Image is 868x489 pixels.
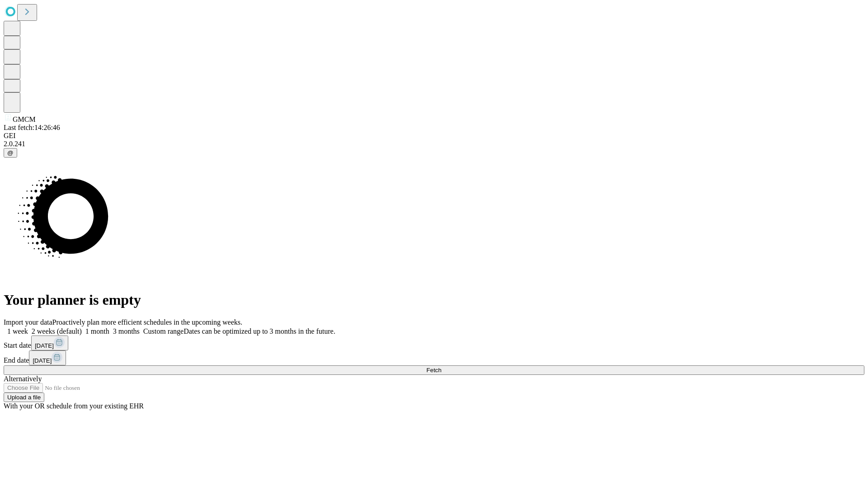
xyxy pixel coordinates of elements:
[35,342,54,349] span: [DATE]
[85,327,109,335] span: 1 month
[4,318,52,326] span: Import your data
[4,393,44,402] button: Upload a file
[32,327,82,335] span: 2 weeks (default)
[33,357,52,364] span: [DATE]
[13,115,36,123] span: GMCM
[4,148,17,158] button: @
[4,336,864,350] div: Start date
[4,375,42,383] span: Alternatively
[4,140,864,148] div: 2.0.241
[29,350,66,365] button: [DATE]
[4,124,60,131] span: Last fetch: 14:26:46
[4,402,144,410] span: With your OR schedule from your existing EHR
[4,292,864,308] h1: Your planner is empty
[4,350,864,365] div: End date
[4,132,864,140] div: GEI
[426,367,441,374] span: Fetch
[7,149,14,156] span: @
[4,365,864,375] button: Fetch
[143,327,184,335] span: Custom range
[7,327,28,335] span: 1 week
[184,327,335,335] span: Dates can be optimized up to 3 months in the future.
[113,327,140,335] span: 3 months
[52,318,242,326] span: Proactively plan more efficient schedules in the upcoming weeks.
[31,336,68,350] button: [DATE]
